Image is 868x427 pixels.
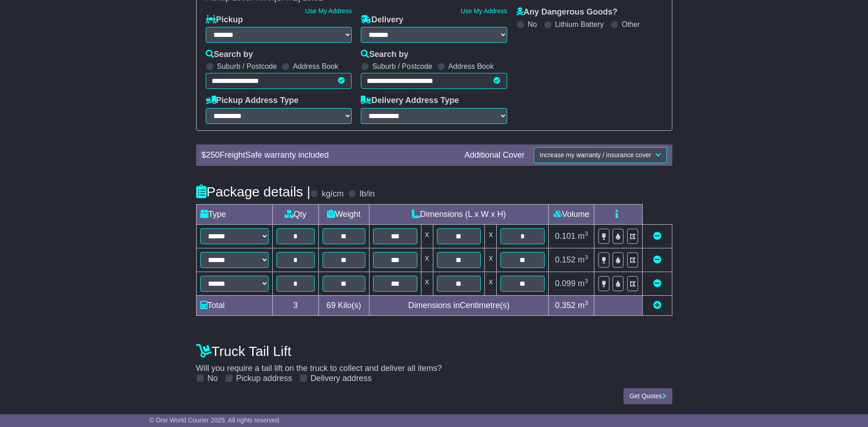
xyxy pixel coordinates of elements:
label: Pickup Address Type [206,96,299,106]
div: $ FreightSafe warranty included [197,150,460,160]
label: Delivery [361,15,403,25]
sup: 3 [585,254,588,261]
label: lb/in [359,189,374,199]
a: Use My Address [461,7,507,15]
label: Search by [206,50,253,60]
label: Suburb / Postcode [372,62,432,71]
span: 0.352 [555,301,576,310]
span: m [578,232,588,241]
button: Increase my warranty / insurance cover [534,147,666,163]
span: m [578,255,588,264]
label: No [208,374,218,384]
span: 0.099 [555,279,576,288]
label: Lithium Battery [555,20,604,29]
td: Weight [318,204,369,224]
td: Volume [549,204,594,224]
div: Will you require a tail lift on the truck to collect and deliver all items? [192,339,677,384]
h4: Truck Tail Lift [196,344,672,359]
label: Suburb / Postcode [217,62,277,71]
td: x [421,224,433,248]
label: No [528,20,537,29]
td: Type [196,204,272,224]
label: Delivery address [311,374,372,384]
span: 0.152 [555,255,576,264]
span: 250 [206,150,220,159]
span: m [578,301,588,310]
span: © One World Courier 2025. All rights reserved. [149,417,281,424]
span: Increase my warranty / insurance cover [540,151,651,159]
a: Remove this item [653,255,661,264]
label: Other [622,20,640,29]
label: Pickup [206,15,243,25]
span: m [578,279,588,288]
label: Pickup address [236,374,292,384]
label: Address Book [448,62,494,71]
label: Delivery Address Type [361,96,459,106]
a: Remove this item [653,279,661,288]
label: Any Dangerous Goods? [516,7,618,17]
td: Kilo(s) [318,295,369,315]
a: Use My Address [305,7,352,15]
td: x [421,248,433,272]
h4: Package details | [196,184,311,199]
td: Dimensions in Centimetre(s) [369,295,549,315]
td: x [421,272,433,295]
span: 0.101 [555,232,576,241]
div: Additional Cover [460,150,529,160]
label: Address Book [293,62,338,71]
td: Total [196,295,272,315]
td: x [485,272,497,295]
td: x [485,248,497,272]
label: Search by [361,50,408,60]
sup: 3 [585,299,588,306]
td: Qty [272,204,318,224]
sup: 3 [585,230,588,237]
label: kg/cm [322,189,343,199]
td: Dimensions (L x W x H) [369,204,549,224]
sup: 3 [585,278,588,284]
td: 3 [272,295,318,315]
a: Add new item [653,301,661,310]
span: 69 [327,301,336,310]
button: Get Quotes [624,388,672,404]
a: Remove this item [653,232,661,241]
td: x [485,224,497,248]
